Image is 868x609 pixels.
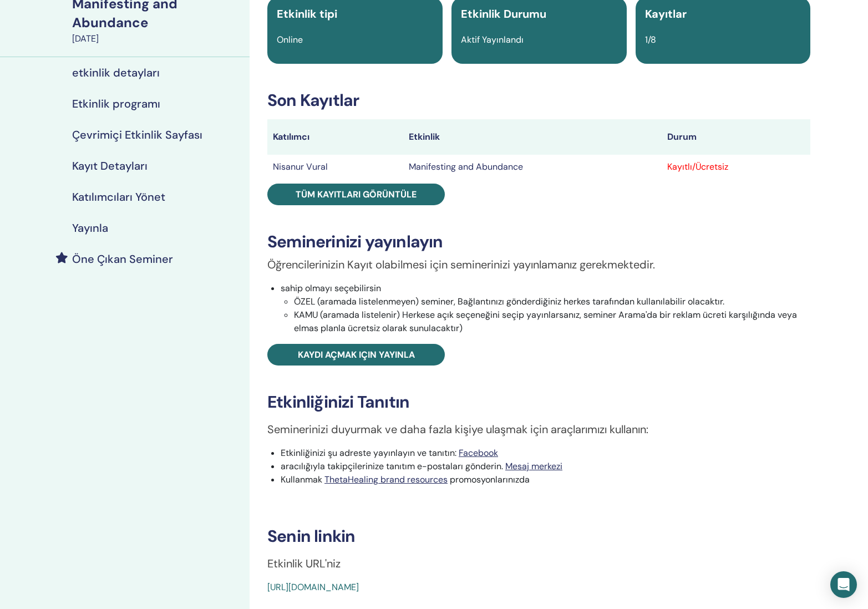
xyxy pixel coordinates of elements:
a: Facebook [459,447,498,459]
p: Seminerinizi duyurmak ve daha fazla kişiye ulaşmak için araçlarımızı kullanın: [267,421,810,438]
h4: Öne Çıkan Seminer [72,252,173,266]
h3: Son Kayıtlar [267,90,810,110]
div: Kayıtlı/Ücretsiz [667,160,805,174]
li: ÖZEL (aramada listelenmeyen) seminer, Bağlantınızı gönderdiğiniz herkes tarafından kullanılabilir... [294,295,810,308]
h4: etkinlik detayları [72,66,160,79]
span: Kaydı açmak için yayınla [298,349,415,361]
h4: Katılımcıları Yönet [72,190,165,204]
a: [URL][DOMAIN_NAME] [267,581,359,593]
span: Tüm kayıtları görüntüle [296,189,417,200]
h3: Seminerinizi yayınlayın [267,232,810,252]
th: Durum [662,119,810,155]
li: Etkinliğinizi şu adreste yayınlayın ve tanıtın: [281,446,810,460]
h4: Etkinlik programı [72,97,160,110]
p: Öğrencilerinizin Kayıt olabilmesi için seminerinizi yayınlamanız gerekmektedir. [267,256,810,273]
h4: Çevrimiçi Etkinlik Sayfası [72,128,202,141]
td: Nisanur Vural [267,155,403,179]
div: Open Intercom Messenger [830,571,857,598]
li: Kullanmak promosyonlarınızda [281,473,810,486]
p: Etkinlik URL'niz [267,555,810,572]
h3: Senin linkin [267,526,810,546]
a: ThetaHealing brand resources [324,474,448,485]
span: Aktif Yayınlandı [461,34,524,45]
a: Kaydı açmak için yayınla [267,344,445,366]
th: Etkinlik [403,119,662,155]
li: KAMU (aramada listelenir) Herkese açık seçeneğini seçip yayınlarsanız, seminer Arama'da bir rekla... [294,308,810,335]
span: Online [277,34,303,45]
h4: Yayınla [72,221,108,235]
th: Katılımcı [267,119,403,155]
li: aracılığıyla takipçilerinize tanıtım e-postaları gönderin. [281,460,810,473]
li: sahip olmayı seçebilirsin [281,282,810,335]
span: 1/8 [645,34,656,45]
td: Manifesting and Abundance [403,155,662,179]
a: Tüm kayıtları görüntüle [267,184,445,205]
h4: Kayıt Detayları [72,159,148,172]
div: [DATE] [72,32,243,45]
span: Kayıtlar [645,7,687,21]
h3: Etkinliğinizi Tanıtın [267,392,810,412]
span: Etkinlik tipi [277,7,337,21]
a: Mesaj merkezi [505,460,562,472]
span: Etkinlik Durumu [461,7,546,21]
